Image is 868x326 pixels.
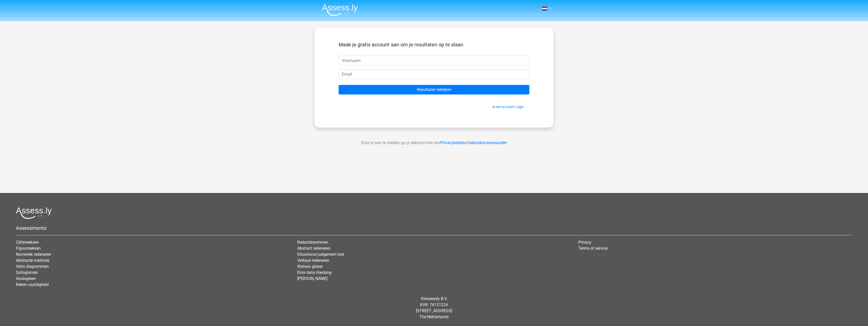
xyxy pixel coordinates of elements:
[297,276,328,281] a: [PERSON_NAME]
[16,264,49,269] a: Venn diagrammen
[492,105,524,109] a: Al een account? Login
[322,4,358,16] img: Assessly
[440,140,464,145] a: Privacybeleid
[424,296,447,301] a: Assessly B.V.
[339,56,529,65] input: Voornaam
[297,258,329,263] a: Verbaal redeneren
[297,270,332,275] a: Error data checking
[339,42,529,48] h5: Maak je gratis account aan om je resultaten op te slaan
[468,140,507,145] a: Gebruiksvoorwaarden
[339,69,529,79] input: Email
[16,240,39,245] a: Cijferreeksen
[16,258,49,263] a: Abstracte matrices
[12,292,856,324] div: © KVK: 76121224 [STREET_ADDRESS] The Netherlands
[578,240,591,245] a: Privacy
[16,252,51,257] a: Numeriek redeneren
[339,85,529,94] input: Resultaten bekijken
[16,246,41,251] a: Figuurreeksen
[16,225,852,231] h5: Assessments
[16,207,52,219] img: Assessly logo
[297,246,331,251] a: Abstract redeneren
[578,246,608,251] a: Terms of service
[297,240,328,245] a: Redactiesommen
[16,282,49,287] a: Reken vaardigheid
[16,270,38,275] a: Syllogismen
[297,252,344,257] a: Situational judgement test
[297,264,323,269] a: Watson glaser
[16,276,36,281] a: Analogieen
